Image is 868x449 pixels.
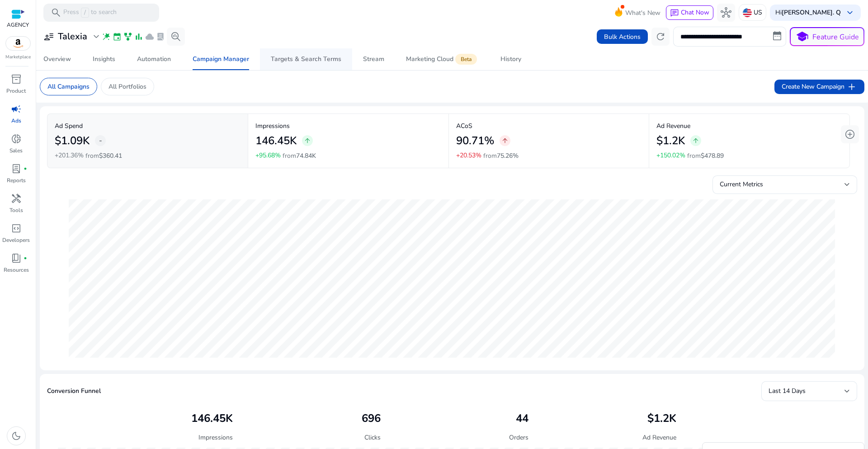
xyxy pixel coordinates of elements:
[782,81,857,92] span: Create New Campaign
[656,121,842,131] p: Ad Revenue
[604,32,641,42] span: Bulk Actions
[790,27,864,46] button: schoolFeature Guide
[721,7,731,18] span: hub
[406,56,479,63] div: Marketing Cloud
[456,134,494,147] h2: 90.71%
[99,151,122,160] span: $360.41
[4,266,29,274] p: Resources
[775,9,841,16] p: Hi
[656,152,685,159] p: +150.02%
[304,137,311,144] span: arrow_upward
[11,74,22,85] span: inventory_2
[363,56,384,62] div: Stream
[455,54,477,65] span: Beta
[113,32,122,41] span: event
[647,412,676,425] h2: $1.2K
[47,388,101,395] h5: Conversion Funnel
[364,433,381,442] p: Clicks
[24,256,27,260] span: fiber_manual_record
[516,412,528,425] h2: 44
[743,8,752,17] img: us.svg
[11,253,22,264] span: book_4
[191,412,233,425] h2: 146.45K
[85,151,122,161] p: from
[844,7,855,18] span: keyboard_arrow_down
[11,223,22,234] span: code_blocks
[656,134,685,147] h2: $1.2K
[102,32,111,41] span: wand_stars
[670,9,679,18] span: chat
[9,206,23,214] p: Tools
[170,31,181,42] span: search_insights
[145,32,154,41] span: cloud
[625,5,660,21] span: What's New
[717,4,735,22] button: hub
[666,5,713,20] button: chatChat Now
[681,8,709,17] span: Chat Now
[362,412,381,425] h2: 696
[701,151,724,160] span: $478.89
[655,31,666,42] span: refresh
[137,56,171,62] div: Automation
[5,54,31,61] p: Marketplace
[55,152,84,159] p: +201.36%
[720,180,763,189] span: Current Metrics
[500,56,521,62] div: History
[841,125,859,143] button: add_circle
[7,21,29,29] p: AGENCY
[255,152,281,159] p: +95.68%
[692,137,699,144] span: arrow_upward
[509,433,528,442] p: Orders
[108,82,146,91] p: All Portfolios
[501,137,509,144] span: arrow_upward
[271,56,341,62] div: Targets & Search Terms
[844,129,855,140] span: add_circle
[193,56,249,62] div: Campaign Manager
[7,176,26,184] p: Reports
[55,121,241,131] p: Ad Spend
[11,117,21,125] p: Ads
[456,121,642,131] p: ACoS
[6,87,26,95] p: Product
[63,8,117,18] p: Press to search
[43,31,54,42] span: user_attributes
[11,430,22,441] span: dark_mode
[55,134,90,147] h2: $1.09K
[11,193,22,204] span: handyman
[24,167,27,170] span: fiber_manual_record
[597,29,648,44] button: Bulk Actions
[6,37,30,50] img: amazon.svg
[198,433,233,442] p: Impressions
[11,133,22,144] span: donut_small
[782,8,841,17] b: [PERSON_NAME]. Q
[255,134,297,147] h2: 146.45K
[754,5,762,20] p: US
[687,151,724,161] p: from
[123,32,132,41] span: family_history
[47,82,90,91] p: All Campaigns
[51,7,61,18] span: search
[43,56,71,62] div: Overview
[11,163,22,174] span: lab_profile
[99,135,102,146] span: -
[846,81,857,92] span: add
[2,236,30,244] p: Developers
[9,147,23,155] p: Sales
[774,80,864,94] button: Create New Campaignadd
[812,32,859,43] p: Feature Guide
[642,433,676,442] p: Ad Revenue
[255,121,441,131] p: Impressions
[81,8,89,18] span: /
[769,387,806,395] span: Last 14 Days
[497,151,519,160] span: 75.26%
[11,104,22,114] span: campaign
[91,31,102,42] span: expand_more
[796,30,809,43] span: school
[283,151,316,161] p: from
[134,32,143,41] span: bar_chart
[296,151,316,160] span: 74.84K
[156,32,165,41] span: lab_profile
[456,152,481,159] p: +20.53%
[93,56,115,62] div: Insights
[651,28,670,46] button: refresh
